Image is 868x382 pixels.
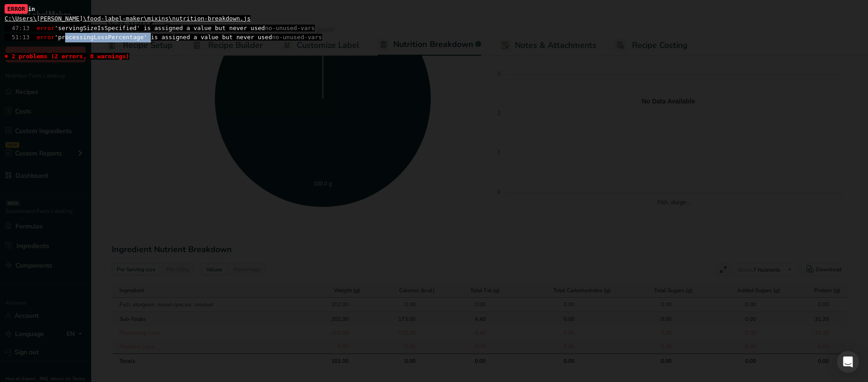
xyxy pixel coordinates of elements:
[36,34,54,41] span: error
[12,34,30,41] span: 51:13
[5,34,322,41] span: 'processingLossPercentage' is assigned a value but never used
[5,5,863,62] div: in
[5,15,251,22] u: C:\Users\[PERSON_NAME]\food-label-maker\mixins\nutrition-breakdown.js
[5,53,129,60] span: ✖ 2 problems (2 errors, 0 warnings)
[272,34,322,41] span: no-unused-vars
[837,351,859,373] div: Open Intercom Messenger
[5,4,28,14] span: ERROR
[5,25,315,31] span: 'servingSizeIsSpecified' is assigned a value but never used
[12,25,30,31] span: 47:13
[265,25,315,31] span: no-unused-vars
[36,25,54,31] span: error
